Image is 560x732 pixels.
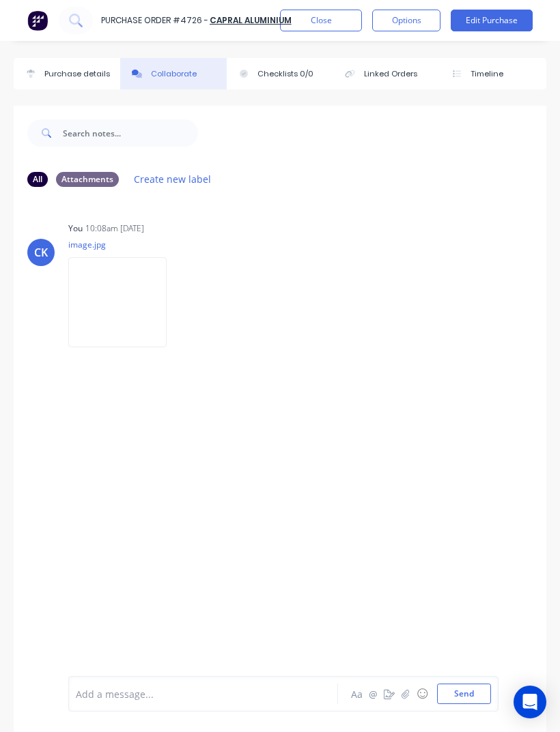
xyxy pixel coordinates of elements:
[27,172,48,187] div: All
[56,172,119,187] div: Attachments
[127,170,219,188] button: Create new label
[514,686,546,718] div: Open Intercom Messenger
[280,10,362,31] button: Close
[257,68,313,80] div: Checklists 0/0
[14,58,120,89] button: Purchase details
[437,684,491,704] button: Send
[414,686,430,702] button: ☺
[451,10,533,31] button: Edit Purchase
[151,68,197,80] div: Collaborate
[34,244,48,261] div: CK
[471,68,503,80] div: Timeline
[68,222,83,235] div: You
[348,686,365,702] button: Aa
[44,68,110,80] div: Purchase details
[440,58,546,89] button: Timeline
[120,58,227,89] button: Collaborate
[101,14,208,27] div: Purchase Order #4726 -
[333,58,440,89] button: Linked Orders
[372,10,440,31] button: Options
[364,68,417,80] div: Linked Orders
[27,10,48,31] img: Factory
[210,14,292,26] a: Capral Aluminium
[227,58,333,89] button: Checklists 0/0
[68,239,180,250] p: image.jpg
[85,222,144,235] div: 10:08am [DATE]
[63,119,198,147] input: Search notes...
[365,686,381,702] button: @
